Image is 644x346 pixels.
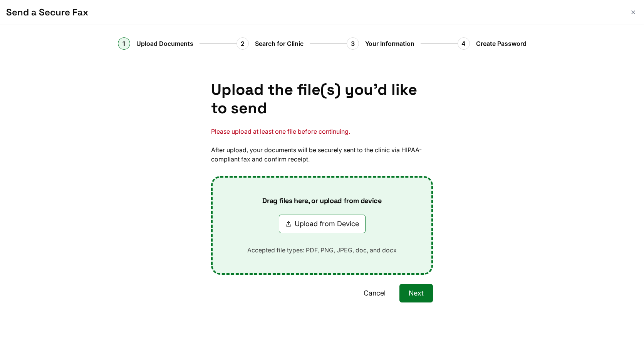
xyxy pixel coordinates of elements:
button: Upload from Device [279,215,366,233]
h1: Upload the file(s) you'd like to send [211,81,433,118]
div: Please upload at least one file before continuing. [211,127,433,136]
p: Drag files here, or upload from device [250,196,394,205]
span: Your Information [365,39,414,48]
div: 3 [347,37,359,50]
div: 2 [236,37,249,50]
h1: Send a Secure Fax [6,6,622,18]
div: 4 [458,37,470,50]
button: Next [399,284,433,302]
p: After upload, your documents will be securely sent to the clinic via HIPAA-compliant fax and conf... [211,145,433,164]
span: Create Password [476,39,527,48]
button: Cancel [354,284,395,302]
span: Upload Documents [136,39,193,48]
button: Close [629,8,638,17]
p: Accepted file types: PDF, PNG, JPEG, doc, and docx [235,245,409,255]
span: Search for Clinic [255,39,304,48]
div: 1 [118,37,130,50]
